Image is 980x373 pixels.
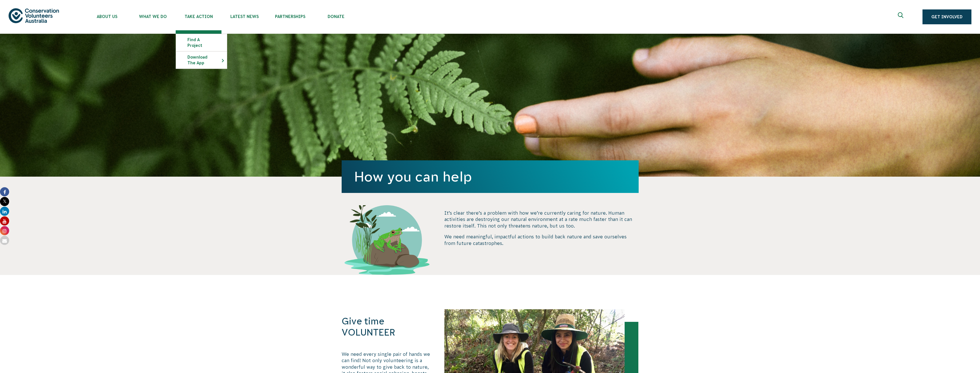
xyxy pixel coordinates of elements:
button: Expand search box Close search box [894,10,908,24]
span: Take Action [176,14,221,19]
li: Download the app [176,51,227,69]
h1: How you can help [354,169,626,184]
a: Find a project [176,34,227,51]
span: Latest News [221,14,267,19]
img: logo.svg [9,8,59,23]
span: What We Do [130,14,176,19]
span: About Us [84,14,130,19]
span: Expand search box [898,12,905,21]
a: Get Involved [922,9,971,24]
a: Download the app [176,51,227,69]
span: Partnerships [267,14,313,19]
span: Donate [313,14,359,19]
p: It’s clear there’s a problem with how we’re currently caring for nature. Human activities are des... [444,210,638,229]
h3: Give time VOLUNTEER [342,316,433,338]
p: We need meaningful, impactful actions to build back nature and save ourselves from future catastr... [444,234,638,246]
